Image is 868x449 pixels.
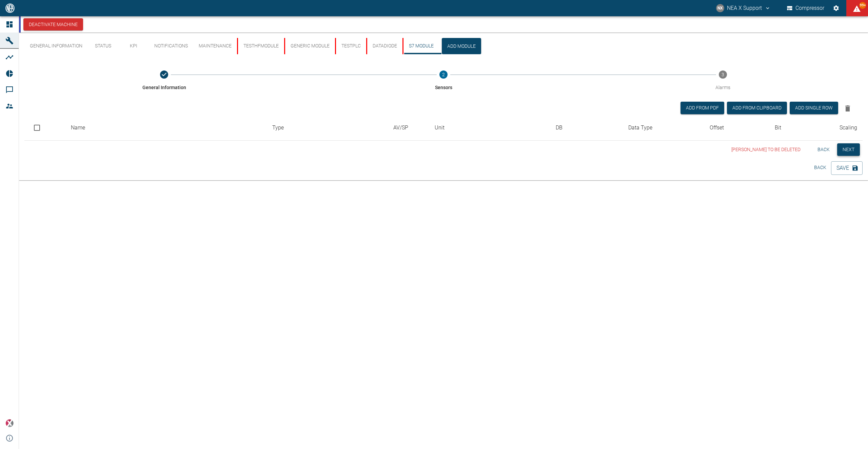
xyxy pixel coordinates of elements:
span: 99+ [859,2,866,9]
button: Back [809,161,831,174]
button: Add Module [442,38,481,54]
th: Offset [704,115,769,141]
img: Xplore Logo [5,419,14,427]
button: Sensors [301,62,586,99]
button: Notifications [149,38,193,54]
button: Save [831,161,863,175]
span: Sensors [435,84,452,91]
button: support@neaxplore.com [715,2,772,14]
text: 2 [442,72,445,77]
button: KPI [118,38,149,54]
th: AV/SP [388,115,429,141]
button: Maintenance [193,38,237,54]
button: Back [813,143,834,156]
button: [PERSON_NAME] to be deleted [729,143,803,156]
button: TestHfModule [237,38,284,54]
button: General Information [22,62,307,99]
th: Type [267,115,388,141]
th: Data Type [623,115,704,141]
button: Add from Clipboard [727,102,787,114]
div: NX [716,4,724,12]
button: Add from PDF [680,102,724,114]
button: Next [837,143,860,156]
button: Status [88,38,118,54]
th: Scaling [834,115,863,141]
button: Settings [830,2,842,14]
button: Compressor [786,2,826,14]
button: General Information [24,38,88,54]
button: TestPlc [335,38,366,54]
button: s7 Module [402,38,439,54]
th: Unit [429,115,550,141]
button: Delete selected [841,102,854,115]
th: DB [550,115,623,141]
th: Bit [769,115,834,141]
button: DataDiode [366,38,402,54]
span: General Information [142,84,186,91]
th: Name [65,115,267,141]
img: logo [5,3,15,13]
button: Deactivate Machine [23,18,83,31]
button: Add single row [790,102,838,114]
button: generic module [284,38,335,54]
